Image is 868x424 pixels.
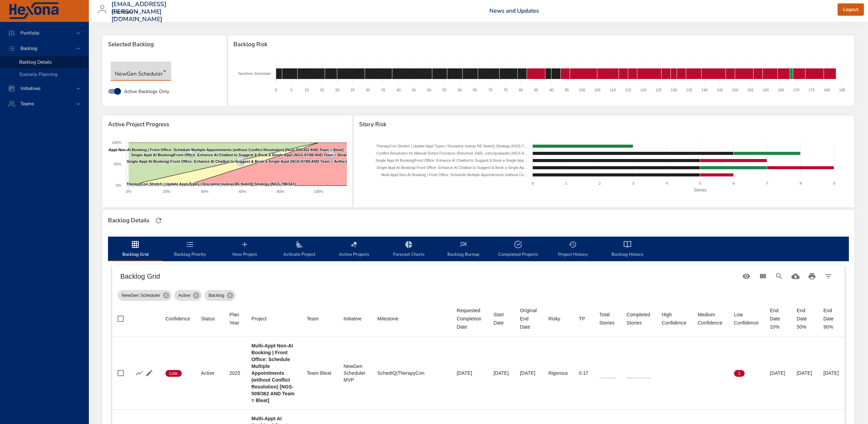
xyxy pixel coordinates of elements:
[632,181,634,185] text: 3
[520,306,537,331] div: Sort
[809,88,815,92] text: 175
[335,88,339,92] text: 20
[106,215,151,226] div: Backlog Details
[702,88,708,92] text: 140
[343,315,362,323] div: Initiative
[108,121,347,128] span: Active Project Progress
[599,310,615,327] div: Total Stories
[820,268,837,284] button: Filter Table
[495,240,541,259] span: Completed Projects
[307,315,319,323] div: Team
[307,315,333,323] span: Team
[343,363,366,383] div: NewGen Scheduler MVP
[594,88,600,92] text: 105
[771,268,787,284] button: Search
[640,88,647,92] text: 120
[694,188,706,193] text: Stories
[381,173,527,177] text: Multi-Appt Non-AI Booking | Front Office: Schedule Multiple Appointments (without Co…
[824,88,830,92] text: 180
[579,315,585,323] div: Sort
[565,88,569,92] text: 95
[376,144,527,148] text: TherapyCon Stretch | Update Appt Types / Discipline lookup RE NoteIQ Strategy (NGS-7…
[520,306,537,331] div: Original End Date
[733,181,735,185] text: 6
[473,88,477,92] text: 65
[124,88,169,95] span: Active Backlogs Only
[111,7,141,18] div: Raintree
[662,370,673,376] span: 0
[343,315,366,323] span: Initiative
[131,153,348,157] text: Single Appt AI Booking|Front Office: Enhance AI Chatbot to Suggest & Book a Single Appt (NGS-97/8...
[15,45,43,52] span: Backlog
[111,62,171,81] div: NewGen Scheduler
[320,88,324,92] text: 15
[833,181,835,185] text: 9
[165,370,182,376] span: Low
[427,88,431,92] text: 50
[732,88,738,92] text: 150
[770,306,786,331] div: End Date 10%
[824,306,839,331] div: End Date 90%
[457,370,482,376] div: [DATE]
[565,181,567,185] text: 1
[276,240,323,259] span: Activate Project
[201,189,208,194] text: 40%
[385,240,432,259] span: Forecast Charts
[610,88,616,92] text: 110
[252,343,295,403] b: Multi-Appt Non-AI Booking | Front Office: Schedule Multiple Appointments (without Conflict Resolu...
[375,158,527,162] text: Single Appt AI Booking|Front Office: Enhance AI Chatbot to Suggest & Book a Single App…
[655,88,662,92] text: 125
[443,88,447,92] text: 55
[698,370,708,376] span: 0
[377,315,398,323] div: Sort
[686,88,692,92] text: 135
[108,41,221,48] span: Selected Backlog
[717,88,723,92] text: 145
[229,310,241,327] div: Sort
[457,306,482,331] div: Sort
[519,88,523,92] text: 80
[787,268,804,284] button: Download CSV
[134,368,144,378] button: Show Burnup
[19,59,52,65] span: Backlog Details
[797,370,812,376] div: [DATE]
[204,290,235,301] div: Backlog
[800,181,802,185] text: 8
[489,7,539,15] a: News and Updates
[377,370,446,376] div: SchedIQ|TherapyCon
[377,315,398,323] div: Milestone
[239,189,246,194] text: 60%
[579,88,585,92] text: 100
[377,315,446,323] span: Milestone
[114,162,121,166] text: 50%
[626,310,651,327] span: Completed Stories
[201,370,218,376] div: Active
[734,310,759,327] span: Low Confidence
[493,310,509,327] div: Sort
[493,310,509,327] div: Start Date
[126,182,296,186] text: TherapyCon Stretch | Update Appt Types / Discipline lookup RE NoteIQ Strategy (NGS-798/341)
[457,306,482,331] span: Requested Completion Date
[111,1,166,23] h3: [EMAIL_ADDRESS][PERSON_NAME][DOMAIN_NAME]
[838,3,864,16] button: Logout
[229,310,241,327] div: Plan Year
[493,370,509,376] div: [DATE]
[698,310,723,327] div: Medium Confidence
[824,370,839,376] div: [DATE]
[99,148,344,152] text: Multi-Appt Non-AI Booking | Front Office: Schedule Multiple Appointments (without Conflict Resolu...
[755,268,771,284] button: View Columns
[797,306,812,331] div: End Date 50%
[662,310,687,327] div: High Confidence
[118,290,172,301] div: NewGen Scheduler
[763,88,769,92] text: 160
[174,290,202,301] div: Active
[671,88,677,92] text: 130
[548,315,560,323] div: Risky
[201,315,215,323] div: Sort
[165,315,190,323] div: Confidence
